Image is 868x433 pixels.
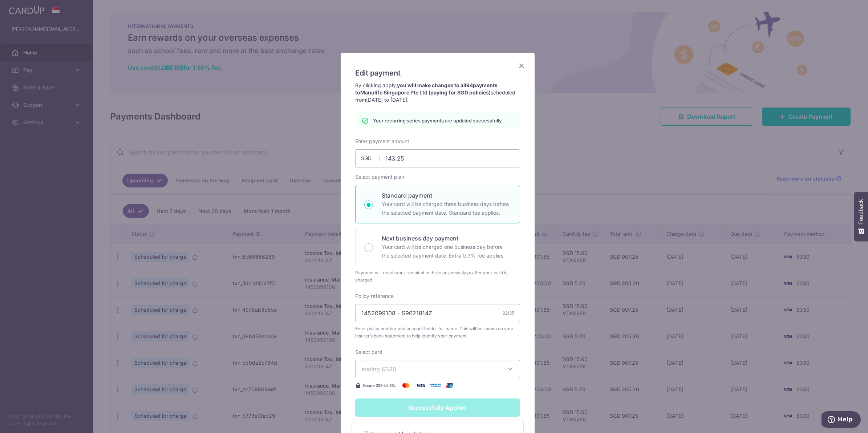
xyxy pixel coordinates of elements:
[355,292,394,300] label: Policy reference
[382,243,511,260] p: Your card will be charged one business day before the selected payment date. Extra 0.3% fee applies.
[366,97,407,103] span: [DATE] to [DATE]
[360,89,491,96] span: Manulife Singapore Pte Ltd (paying for SGD policies)
[373,117,503,124] p: Your recurring series payments are updated successfully.
[858,199,864,224] span: Feedback
[355,173,404,181] label: Select payment plan
[362,383,396,388] span: Secure 256-bit SSL
[355,269,520,284] div: Payment will reach your recipient in three business days after your card is charged.
[355,360,520,378] button: ending 6330
[503,309,514,317] div: 22/35
[399,381,413,390] img: Mastercard
[355,325,520,340] span: Enter policy number and account holder full name. This will be shown on your insurer’s bank state...
[361,365,396,373] span: ending 6330
[517,61,526,70] button: Close
[854,192,868,241] button: Feedback - Show survey
[355,82,520,104] p: By clicking apply, scheduled from .
[355,67,520,79] h5: Edit payment
[822,411,861,429] iframe: Opens a widget where you can find more information
[355,149,520,167] input: 0.00
[355,82,498,96] strong: you will make changes to all payments to
[413,381,428,390] img: Visa
[442,381,457,390] img: UnionPay
[466,82,473,88] span: 94
[382,200,511,217] p: Your card will be charged three business days before the selected payment date. Standard fee appl...
[361,155,380,162] span: SGD
[428,381,442,390] img: American Express
[355,348,382,356] label: Select card
[355,138,409,145] label: Enter payment amount
[382,191,511,200] p: Standard payment
[382,234,511,243] p: Next business day payment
